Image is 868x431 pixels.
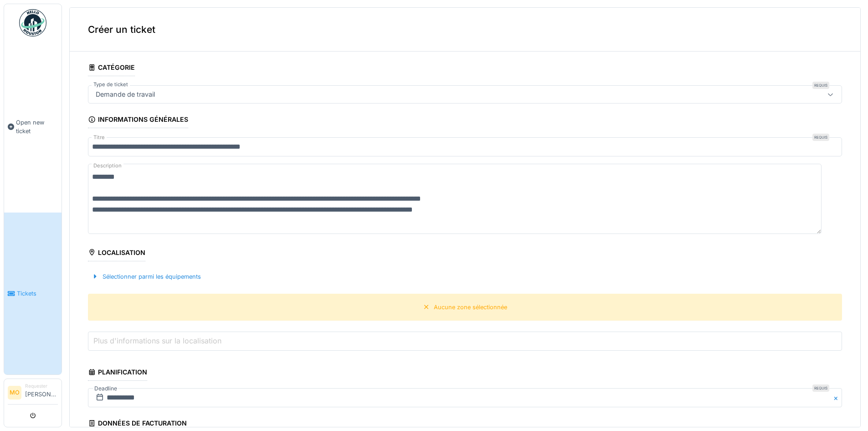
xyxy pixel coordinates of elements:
[92,89,159,99] div: Demande de travail
[93,384,118,394] label: Deadline
[88,113,188,128] div: Informations générales
[832,388,842,407] button: Close
[92,160,123,171] label: Description
[4,213,62,375] a: Tickets
[812,384,829,392] div: Requis
[25,383,58,402] li: [PERSON_NAME]
[812,134,829,141] div: Requis
[434,303,507,312] div: Aucune zone sélectionnée
[17,289,58,298] span: Tickets
[19,9,46,36] img: Badge_color-CXgf-gQk.svg
[88,365,147,381] div: Planification
[4,42,62,213] a: Open new ticket
[16,118,58,135] span: Open new ticket
[25,383,58,389] div: Requester
[812,82,829,89] div: Requis
[92,134,107,141] label: Titre
[8,386,21,400] li: MO
[8,383,58,405] a: MO Requester[PERSON_NAME]
[92,335,223,346] label: Plus d'informations sur la localisation
[70,8,860,52] div: Créer un ticket
[88,61,135,76] div: Catégorie
[92,81,130,88] label: Type de ticket
[88,270,205,283] div: Sélectionner parmi les équipements
[88,246,145,261] div: Localisation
